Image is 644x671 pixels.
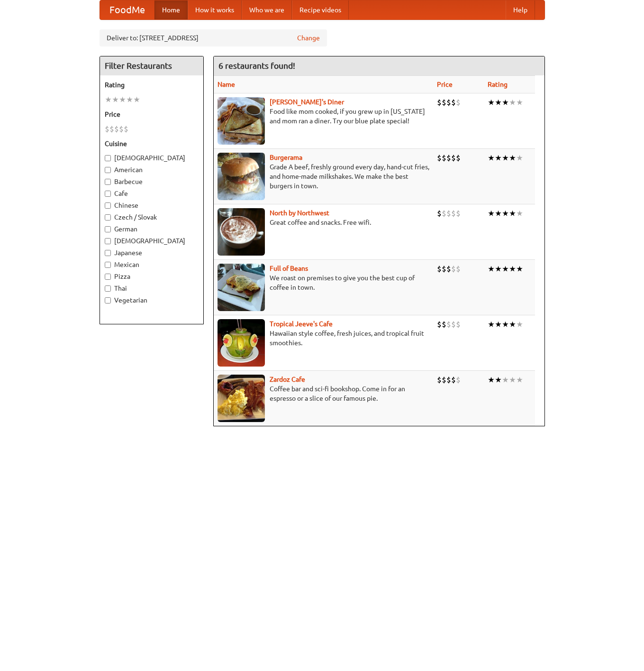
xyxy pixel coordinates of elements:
[105,295,199,305] label: Vegetarian
[218,97,265,145] img: sallys.jpg
[270,265,308,272] a: Full of Beans
[437,153,442,163] li: $
[105,262,111,268] input: Mexican
[105,212,199,222] label: Czech / Slovak
[456,153,461,163] li: $
[446,97,451,108] li: $
[105,94,112,105] li: ★
[105,260,199,269] label: Mexican
[451,264,456,274] li: $
[105,165,199,175] label: American
[451,375,456,385] li: $
[105,201,199,210] label: Chinese
[105,274,111,280] input: Pizza
[442,97,446,108] li: $
[105,214,111,221] input: Czech / Slovak
[100,56,203,75] h4: Filter Restaurants
[446,264,451,274] li: $
[446,153,451,163] li: $
[105,226,111,232] input: German
[105,191,111,197] input: Cafe
[502,319,509,330] li: ★
[105,224,199,234] label: German
[270,154,302,161] a: Burgerama
[451,153,456,163] li: $
[126,94,133,105] li: ★
[446,319,451,330] li: $
[218,107,429,126] p: Food like mom cooked, if you grew up in [US_STATE] and mom ran a diner. Try our blue plate special!
[456,375,461,385] li: $
[502,264,509,274] li: ★
[105,202,111,209] input: Chinese
[105,124,109,134] li: $
[437,264,442,274] li: $
[105,297,111,303] input: Vegetarian
[270,98,344,106] a: [PERSON_NAME]'s Diner
[112,94,119,105] li: ★
[456,208,461,219] li: $
[502,208,509,219] li: ★
[502,97,509,108] li: ★
[154,0,188,19] a: Home
[495,208,502,219] li: ★
[270,376,305,383] a: Zardoz Cafe
[488,81,508,88] a: Rating
[451,319,456,330] li: $
[488,208,495,219] li: ★
[218,153,265,200] img: burgerama.jpg
[495,319,502,330] li: ★
[446,375,451,385] li: $
[516,319,523,330] li: ★
[456,319,461,330] li: $
[270,209,329,217] b: North by Northwest
[442,153,446,163] li: $
[105,139,199,148] h5: Cuisine
[218,218,429,227] p: Great coffee and snacks. Free wifi.
[488,319,495,330] li: ★
[451,208,456,219] li: $
[119,124,124,134] li: $
[437,81,453,88] a: Price
[105,179,111,185] input: Barbecue
[218,329,429,348] p: Hawaiian style coffee, fresh juices, and tropical fruit smoothies.
[105,248,199,257] label: Japanese
[109,124,114,134] li: $
[509,375,516,385] li: ★
[516,264,523,274] li: ★
[105,189,199,198] label: Cafe
[188,0,242,19] a: How it works
[297,33,320,43] a: Change
[495,264,502,274] li: ★
[516,153,523,163] li: ★
[105,238,111,244] input: [DEMOGRAPHIC_DATA]
[124,124,128,134] li: $
[437,208,442,219] li: $
[218,264,265,311] img: beans.jpg
[105,272,199,281] label: Pizza
[105,177,199,186] label: Barbecue
[218,375,265,422] img: zardoz.jpg
[105,284,199,293] label: Thai
[133,94,140,105] li: ★
[442,264,446,274] li: $
[509,319,516,330] li: ★
[119,94,126,105] li: ★
[509,97,516,108] li: ★
[509,264,516,274] li: ★
[516,97,523,108] li: ★
[509,208,516,219] li: ★
[270,320,333,328] b: Tropical Jeeve's Cafe
[516,208,523,219] li: ★
[509,153,516,163] li: ★
[506,0,535,19] a: Help
[446,208,451,219] li: $
[502,153,509,163] li: ★
[488,97,495,108] li: ★
[218,384,429,403] p: Coffee bar and sci-fi bookshop. Come in for an espresso or a slice of our famous pie.
[495,97,502,108] li: ★
[100,29,327,46] div: Deliver to: [STREET_ADDRESS]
